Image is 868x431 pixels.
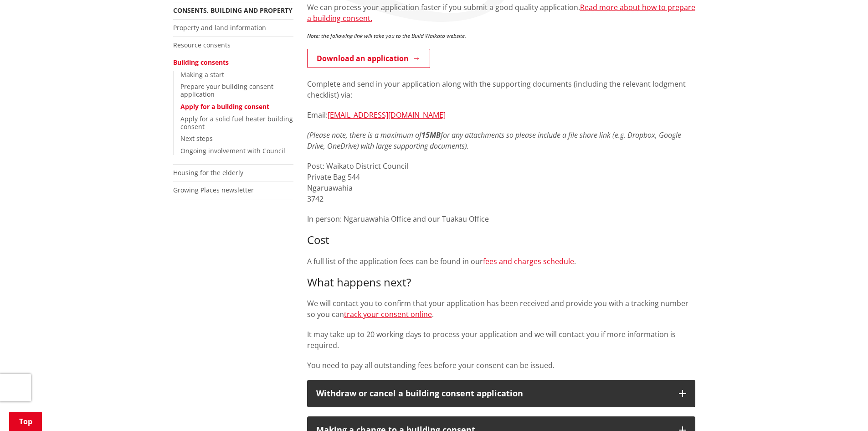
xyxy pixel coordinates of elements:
a: Growing Places newsletter [173,186,254,194]
a: Apply for a building consent [180,102,269,111]
a: Consents, building and property [173,6,293,15]
a: Resource consents [173,41,231,49]
p: Post: Waikato District Council Private Bag 544 Ngaruawahia 3742 [307,161,695,204]
em: (Please note, there is a maximum of for any attachments so please include a file share link (e.g.... [307,130,681,151]
a: [EMAIL_ADDRESS][DOMAIN_NAME] [328,110,446,120]
a: Top [9,412,42,431]
strong: 15MB [421,130,441,140]
a: Housing for the elderly [173,168,243,177]
a: track your consent online [344,309,432,319]
a: Ongoing involvement with Council [180,146,285,155]
h3: What happens next? [307,276,695,289]
a: Next steps [180,134,213,143]
p: It may take up to 20 working days to process your application and we will contact you if more inf... [307,329,695,351]
p: Complete and send in your application along with the supporting documents (including the relevant... [307,78,695,100]
p: We can process your application faster if you submit a good quality application. [307,2,695,24]
a: fees and charges schedule [483,256,574,266]
a: Making a start [180,70,224,79]
p: A full list of the application fees can be found in our . [307,256,695,267]
a: Prepare your building consent application [180,82,273,99]
p: You need to pay all outstanding fees before your consent can be issued. [307,360,695,371]
em: Note: the following link will take you to the Build Waikato website. [307,32,466,40]
a: Property and land information [173,23,266,32]
a: Building consents [173,58,229,67]
p: Email: [307,109,695,120]
div: Withdraw or cancel a building consent application [316,389,670,398]
button: Withdraw or cancel a building consent application [307,380,695,407]
h3: Cost [307,234,695,247]
a: Download an application [307,49,430,68]
iframe: Messenger Launcher [826,393,859,426]
p: We will contact you to confirm that your application has been received and provide you with a tra... [307,298,695,320]
a: Apply for a solid fuel heater building consent​ [180,114,293,131]
p: In person: Ngaruawahia Office and our Tuakau Office [307,213,695,224]
a: Read more about how to prepare a building consent. [307,2,695,23]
